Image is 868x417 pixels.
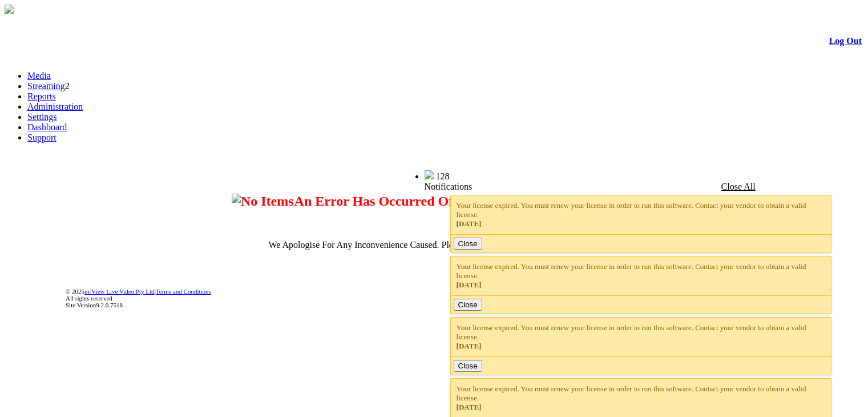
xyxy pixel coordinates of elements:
[5,193,863,209] h2: An Error Has Occurred On The Page You Were Accessing.
[457,323,826,351] div: Your license expired. You must renew your license in order to run this software. Contact your ven...
[27,112,57,122] a: Settings
[5,5,14,14] img: arrow-3.png
[27,81,65,91] a: Streaming
[829,36,862,46] a: Log Out
[27,102,83,111] a: Administration
[457,384,826,412] div: Your license expired. You must renew your license in order to run this software. Contact your ven...
[457,403,482,411] span: [DATE]
[457,219,482,228] span: [DATE]
[156,288,211,295] a: Terms and Conditions
[454,238,482,250] button: Close
[27,91,56,101] a: Reports
[27,133,56,142] a: Support
[5,240,863,250] p: We Apologise For Any Inconvenience Caused. Please To Contact Administrator.
[66,288,862,308] div: © 2025 | All rights reserved
[27,71,51,81] a: Media
[436,171,450,181] span: 128
[12,282,58,315] img: DigiCert Secured Site Seal
[454,299,482,311] button: Close
[457,201,826,228] div: Your license expired. You must renew your license in order to run this software. Contact your ven...
[454,360,482,372] button: Close
[425,170,434,179] img: bell25.png
[457,280,482,289] span: [DATE]
[84,288,155,295] a: m-View Live Video Pty Ltd
[65,81,70,91] span: 2
[231,193,294,210] img: No Items
[425,182,839,192] div: Notifications
[27,122,67,132] a: Dashboard
[257,171,402,179] span: Welcome, System Administrator (Administrator)
[721,182,756,191] a: Close All
[457,262,826,290] div: Your license expired. You must renew your license in order to run this software. Contact your ven...
[457,342,482,350] span: [DATE]
[96,302,123,308] span: 9.2.0.7518
[66,302,862,308] div: Site Version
